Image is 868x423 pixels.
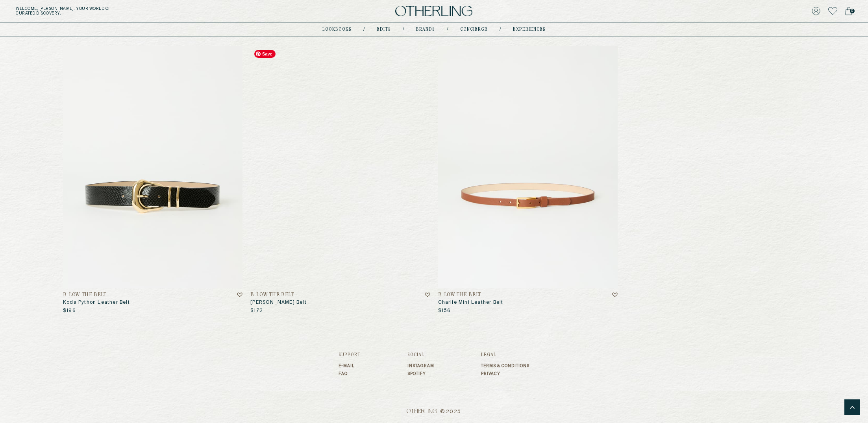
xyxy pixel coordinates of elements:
[63,308,76,314] p: $196
[438,292,481,298] h4: B-low the Belt
[250,292,294,298] h4: B-low the Belt
[250,308,263,314] p: $172
[63,46,242,314] a: KODA PYTHON LEATHER BELTB-low the BeltKoda Python Leather Belt$196
[845,6,852,17] a: 0
[416,28,435,31] a: Brands
[438,46,618,314] a: CHARLIE MINI LEATHER BELTB-low the BeltCharlie Mini Leather Belt$156
[250,46,430,314] a: CHARLIE LEATHER BELTB-low the Belt[PERSON_NAME] Belt$172
[481,371,529,376] a: Privacy
[250,46,430,288] img: CHARLIE LEATHER BELT
[63,292,106,298] h4: B-low the Belt
[407,371,434,376] a: Spotify
[407,353,434,357] h3: Social
[403,26,404,33] div: /
[339,409,529,415] span: © 2025
[438,299,618,306] h3: Charlie Mini Leather Belt
[339,353,361,357] h3: Support
[481,353,529,357] h3: Legal
[438,46,618,288] img: CHARLIE MINI LEATHER BELT
[500,26,501,33] div: /
[377,28,391,31] a: Edits
[513,28,546,31] a: experiences
[447,26,448,33] div: /
[407,364,434,368] a: Instagram
[250,299,430,306] h3: [PERSON_NAME] Belt
[339,364,361,368] a: E-mail
[850,9,855,13] span: 0
[63,46,242,288] img: KODA PYTHON LEATHER BELT
[339,371,361,376] a: FAQ
[395,6,472,17] img: logo
[16,6,267,16] h5: Welcome, [PERSON_NAME] . Your world of curated discovery.
[322,28,352,31] a: lookbooks
[460,28,488,31] a: concierge
[254,50,276,58] span: Save
[363,26,365,33] div: /
[481,364,529,368] a: Terms & Conditions
[63,299,242,306] h3: Koda Python Leather Belt
[438,308,451,314] p: $156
